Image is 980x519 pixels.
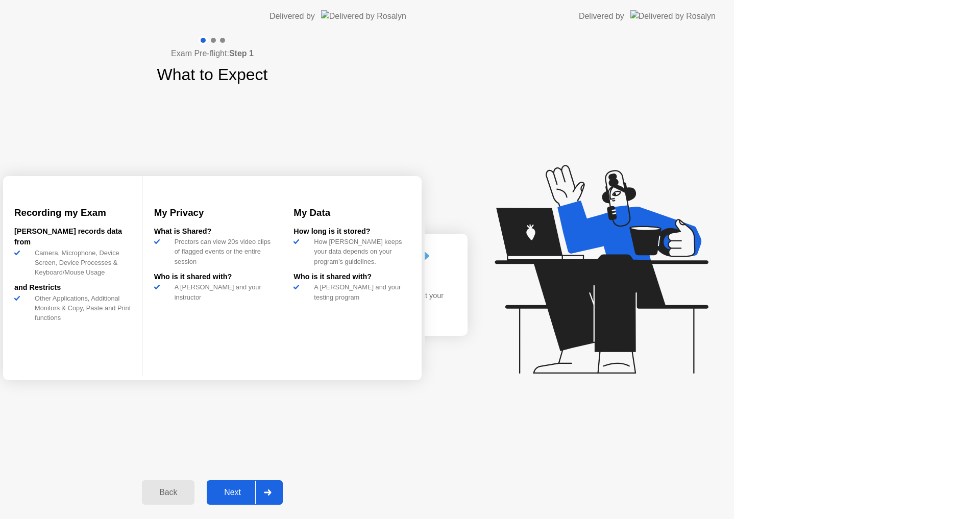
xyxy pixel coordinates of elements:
img: Delivered by Rosalyn [321,10,406,22]
div: A [PERSON_NAME] and your instructor [170,282,271,302]
div: Camera, Microphone, Device Screen, Device Processes & Keyboard/Mouse Usage [31,248,131,278]
button: Back [142,480,194,505]
h1: What to Expect [157,62,268,87]
h3: Recording my Exam [14,206,131,220]
div: Back [145,488,191,497]
div: Who is it shared with? [293,271,410,283]
div: Next [210,488,255,497]
div: What is Shared? [154,226,271,237]
h4: Exam Pre-flight: [171,47,254,60]
div: Who is it shared with? [154,271,271,283]
img: Delivered by Rosalyn [630,10,716,22]
div: [PERSON_NAME] records data from [14,226,131,248]
div: and Restricts [14,282,131,293]
div: Delivered by [579,10,624,22]
h3: My Data [293,206,410,220]
div: A [PERSON_NAME] and your testing program [310,282,410,302]
button: Next [207,480,283,505]
h3: My Privacy [154,206,271,220]
div: Other Applications, Additional Monitors & Copy, Paste and Print functions [31,293,131,323]
b: Step 1 [229,49,254,58]
div: How [PERSON_NAME] keeps your data depends on your program’s guidelines. [310,237,410,266]
div: Delivered by [269,10,315,22]
div: Proctors can view 20s video clips of flagged events or the entire session [170,237,271,266]
div: How long is it stored? [293,226,410,237]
